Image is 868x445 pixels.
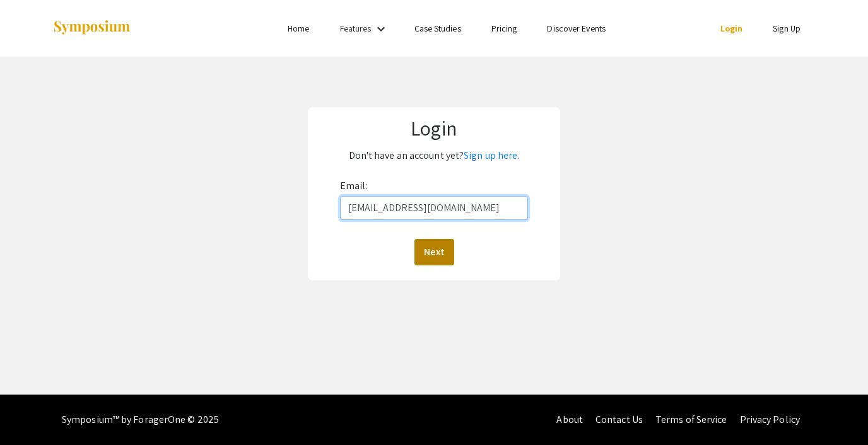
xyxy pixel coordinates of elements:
[556,413,583,426] a: About
[655,413,727,426] a: Terms of Service
[317,116,552,140] h1: Login
[414,23,461,34] a: Case Studies
[340,23,372,34] a: Features
[547,23,606,34] a: Discover Events
[9,388,54,436] iframe: Chat
[288,23,309,34] a: Home
[464,149,519,162] a: Sign up here.
[340,176,368,196] label: Email:
[740,413,800,426] a: Privacy Policy
[491,23,517,34] a: Pricing
[773,23,801,34] a: Sign Up
[62,395,219,445] div: Symposium™ by ForagerOne © 2025
[52,20,131,37] img: Symposium by ForagerOne
[317,146,552,166] p: Don't have an account yet?
[373,21,389,37] mat-icon: Expand Features list
[595,413,643,426] a: Contact Us
[720,23,743,34] a: Login
[414,239,454,265] button: Next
